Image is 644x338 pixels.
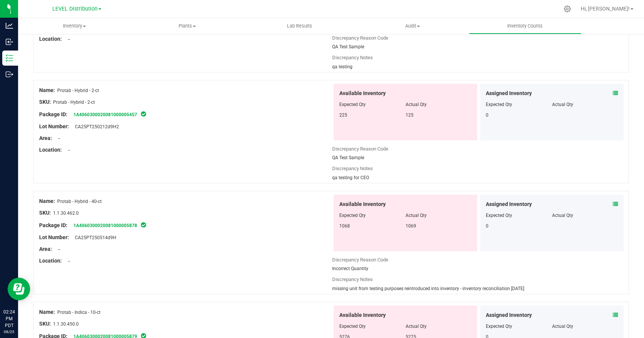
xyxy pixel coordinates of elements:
span: 225 [339,112,347,118]
div: 0 [486,112,552,118]
span: Location: [39,36,62,42]
a: Plants [131,18,243,34]
span: 1.1.30.450.0 [53,321,79,327]
iframe: Resource center [8,278,30,300]
span: Assigned Inventory [486,89,532,97]
span: 1.1.30.462.0 [53,210,79,216]
span: -- [64,258,70,264]
span: SKU: [39,210,51,216]
span: Protab - Hybrid - 40-ct [57,199,102,204]
span: CA25PT250212d9H2 [71,124,119,129]
div: Actual Qty [552,323,618,330]
span: Assigned Inventory [486,200,532,208]
inline-svg: Outbound [6,71,13,78]
div: Expected Qty [486,323,552,330]
a: 1A4060300020081000005878 [73,223,137,228]
span: Discrepancy Reason Code [332,146,388,152]
span: Area: [39,135,52,141]
span: Protab - Hybrid - 2-ct [57,88,99,93]
span: QA Test Sample [332,44,364,49]
span: Actual Qty [406,324,427,329]
div: Discrepancy Notes [332,276,625,283]
span: Assigned Inventory [486,311,532,319]
span: Name: [39,87,55,93]
span: Name: [39,198,55,204]
span: Discrepancy Reason Code [332,35,388,41]
span: 1068 [339,223,350,229]
span: Name: [39,309,55,315]
span: qa testing [332,64,353,69]
a: Inventory [18,18,131,34]
a: Inventory Counts [469,18,581,34]
span: In Sync [140,221,147,229]
span: In Sync [140,110,147,118]
span: SKU: [39,321,51,327]
span: qa testing for CEO [332,175,369,180]
span: Incorrect Quantity [332,266,368,271]
div: Manage settings [563,5,572,12]
span: Expected Qty [339,324,366,329]
span: Actual Qty [406,213,427,218]
span: Location: [39,258,62,264]
span: Lot Number: [39,123,69,129]
p: 02:24 PM PDT [3,309,15,329]
span: Actual Qty [406,102,427,107]
div: Actual Qty [552,101,618,108]
span: -- [54,247,60,252]
span: Available Inventory [339,89,386,97]
inline-svg: Inbound [6,38,13,46]
span: -- [64,37,70,42]
span: QA Test Sample [332,155,364,160]
div: 0 [486,223,552,229]
inline-svg: Inventory [6,54,13,62]
p: 08/25 [3,329,15,335]
span: Available Inventory [339,311,386,319]
span: 1069 [406,223,416,229]
div: Expected Qty [486,212,552,219]
span: Inventory [18,23,131,29]
inline-svg: Analytics [6,22,13,29]
div: Actual Qty [552,212,618,219]
div: Expected Qty [486,101,552,108]
span: Protab - Hybrid - 2-ct [53,100,95,105]
span: Area: [39,246,52,252]
a: 1A4060300020081000005457 [73,112,137,117]
span: Package ID: [39,111,67,117]
div: Discrepancy Notes [332,165,625,172]
span: Plants [131,23,243,29]
span: Lab Results [277,23,322,29]
span: 125 [406,112,414,118]
span: -- [54,136,60,141]
span: SKU: [39,99,51,105]
span: Expected Qty [339,213,366,218]
span: Discrepancy Reason Code [332,257,388,263]
span: Inventory Counts [497,23,553,29]
span: Hi, [PERSON_NAME]! [581,6,630,12]
span: Audit [356,23,468,29]
div: Discrepancy Notes [332,54,625,61]
span: LEVEL Distribution [52,6,98,12]
span: Location: [39,147,62,153]
span: -- [64,147,70,153]
span: Package ID: [39,222,67,228]
span: Expected Qty [339,102,366,107]
a: Lab Results [243,18,356,34]
span: Protab - Indica - 10-ct [57,310,101,315]
span: missing unit from testing purposes reintroduced into inventory - inventory reconciliation [DATE] [332,286,524,291]
span: CA25PT250514d9H [71,235,116,240]
span: Available Inventory [339,200,386,208]
span: Lot Number: [39,234,69,240]
a: Audit [356,18,469,34]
